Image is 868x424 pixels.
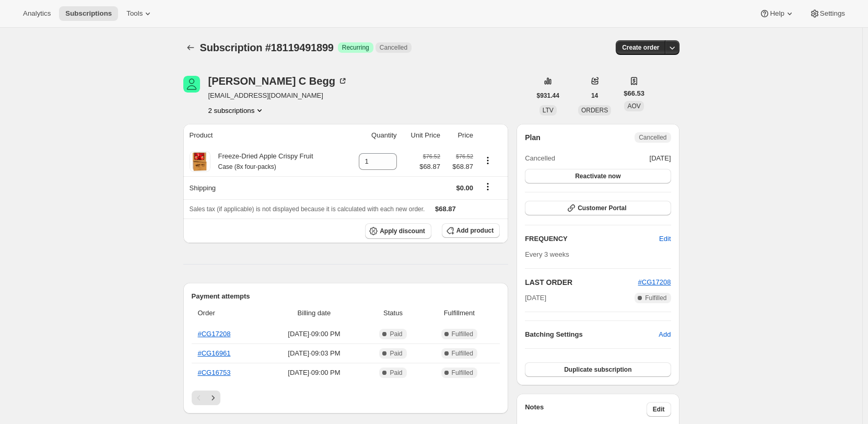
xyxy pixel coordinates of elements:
h2: Plan [525,132,541,143]
span: Edit [653,405,665,414]
small: $76.52 [456,153,473,159]
small: $76.52 [423,153,440,159]
span: Paid [390,330,402,338]
span: [EMAIL_ADDRESS][DOMAIN_NAME] [208,90,348,101]
span: $66.53 [624,88,644,99]
a: #CG16753 [198,369,231,376]
span: Add product [456,226,494,235]
span: $68.87 [447,162,473,172]
h2: FREQUENCY [525,234,659,244]
span: Settings [820,9,845,18]
span: Subscription #18119491899 [200,42,334,53]
span: Subscriptions [65,9,112,18]
th: Quantity [346,124,400,147]
span: Billing date [267,308,361,318]
span: [DATE] · 09:00 PM [267,368,361,378]
button: Add product [442,223,500,238]
span: Customer Portal [578,204,626,212]
button: Subscriptions [59,6,118,21]
span: Duplicate subscription [564,365,631,374]
span: Apply discount [380,227,425,235]
span: Every 3 weeks [525,250,569,258]
button: Subscriptions [183,40,198,55]
button: Customer Portal [525,201,671,215]
button: Next [206,391,220,405]
button: Analytics [17,6,57,21]
button: Edit [653,231,677,247]
span: Paid [390,369,402,377]
button: Product actions [208,105,265,116]
span: Fulfilled [452,369,473,377]
button: 14 [585,88,604,103]
a: #CG16961 [198,349,231,357]
small: Case (8x four-packs) [218,163,276,170]
a: #CG17208 [638,278,671,286]
button: Add [652,326,677,343]
span: [DATE] · 09:03 PM [267,348,361,359]
h6: Batching Settings [525,329,659,340]
img: product img [190,151,210,172]
button: Help [753,6,801,21]
span: Fulfilled [452,349,473,358]
button: $931.44 [531,88,566,103]
span: Fulfilled [645,294,666,302]
span: Status [368,308,419,318]
span: LTV [543,107,554,114]
span: Tools [126,9,143,18]
h2: Payment attempts [192,291,500,302]
button: #CG17208 [638,277,671,288]
span: AOV [627,102,640,110]
span: 14 [591,91,598,100]
th: Unit Price [400,124,443,147]
span: Analytics [23,9,51,18]
span: Cancelled [380,43,407,52]
h3: Notes [525,402,647,417]
div: Freeze-Dried Apple Crispy Fruit [210,151,313,172]
button: Apply discount [365,223,431,239]
span: Fulfilled [452,330,473,338]
span: Help [770,9,784,18]
span: [DATE] [525,293,546,303]
span: Fulfillment [425,308,494,318]
th: Shipping [183,176,346,199]
span: $68.87 [435,205,456,213]
th: Order [192,302,264,325]
button: Edit [647,402,671,417]
button: Product actions [479,155,496,166]
th: Price [443,124,476,147]
a: #CG17208 [198,330,231,338]
span: $0.00 [456,184,474,192]
button: Reactivate now [525,169,671,184]
h2: LAST ORDER [525,277,638,288]
span: Create order [622,43,659,52]
div: [PERSON_NAME] C Begg [208,76,348,86]
span: Add [659,329,671,340]
span: Edit [659,234,671,244]
span: Sales tax (if applicable) is not displayed because it is calculated with each new order. [190,205,425,213]
button: Settings [803,6,851,21]
span: $931.44 [537,91,559,100]
span: Cancelled [639,133,666,142]
nav: Pagination [192,391,500,405]
button: Create order [616,40,665,55]
button: Shipping actions [479,181,496,192]
span: [DATE] · 09:00 PM [267,329,361,339]
span: Paid [390,349,402,358]
button: Duplicate subscription [525,362,671,377]
span: ORDERS [581,107,608,114]
th: Product [183,124,346,147]
span: Cancelled [525,153,555,164]
button: Tools [120,6,159,21]
span: Reactivate now [575,172,620,180]
span: Recurring [342,43,369,52]
span: Loretta C Begg [183,76,200,93]
span: $68.87 [419,162,440,172]
span: [DATE] [650,153,671,164]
